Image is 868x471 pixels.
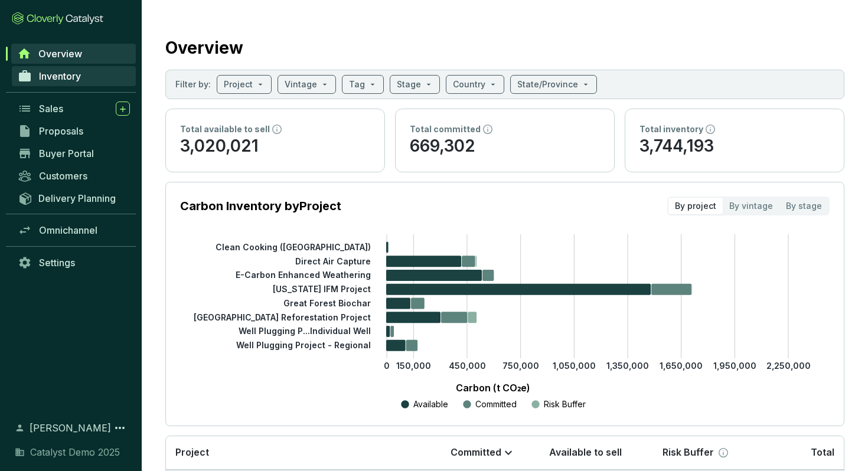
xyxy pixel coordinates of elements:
[12,66,136,86] a: Inventory
[38,192,116,204] span: Delivery Planning
[39,70,81,82] span: Inventory
[239,326,371,336] tspan: Well Plugging P...Individual Well
[39,125,83,137] span: Proposals
[544,398,586,410] p: Risk Buffer
[502,361,539,371] tspan: 750,000
[180,123,270,135] p: Total available to sell
[39,170,87,182] span: Customers
[410,123,481,135] p: Total committed
[175,78,211,90] p: Filter by:
[738,436,844,470] th: Total
[216,242,371,252] tspan: Clean Cooking ([GEOGRAPHIC_DATA])
[166,436,419,470] th: Project
[38,48,82,60] span: Overview
[413,398,448,410] p: Available
[180,198,341,214] p: Carbon Inventory by Project
[384,361,390,371] tspan: 0
[525,436,631,470] th: Available to sell
[30,445,120,459] span: Catalyst Demo 2025
[236,270,371,280] tspan: E-Carbon Enhanced Weathering
[639,123,703,135] p: Total inventory
[553,361,596,371] tspan: 1,050,000
[449,361,486,371] tspan: 450,000
[12,253,136,273] a: Settings
[451,446,501,459] p: Committed
[39,103,63,115] span: Sales
[295,256,371,266] tspan: Direct Air Capture
[12,121,136,141] a: Proposals
[194,312,371,322] tspan: [GEOGRAPHIC_DATA] Reforestation Project
[660,361,703,371] tspan: 1,650,000
[12,166,136,186] a: Customers
[39,224,97,236] span: Omnichannel
[723,198,779,214] div: By vintage
[668,198,723,214] div: By project
[713,361,756,371] tspan: 1,950,000
[12,188,136,208] a: Delivery Planning
[667,197,830,215] div: segmented control
[766,361,811,371] tspan: 2,250,000
[606,361,649,371] tspan: 1,350,000
[779,198,828,214] div: By stage
[410,135,600,158] p: 669,302
[39,148,94,159] span: Buyer Portal
[198,381,788,395] p: Carbon (t CO₂e)
[12,143,136,163] a: Buyer Portal
[30,421,111,435] span: [PERSON_NAME]
[12,220,136,240] a: Omnichannel
[283,298,371,308] tspan: Great Forest Biochar
[236,340,371,350] tspan: Well Plugging Project - Regional
[639,135,830,158] p: 3,744,193
[12,99,136,119] a: Sales
[11,44,136,64] a: Overview
[39,257,75,269] span: Settings
[273,284,371,294] tspan: [US_STATE] IFM Project
[475,398,517,410] p: Committed
[165,35,243,60] h2: Overview
[396,361,431,371] tspan: 150,000
[180,135,370,158] p: 3,020,021
[663,446,714,459] p: Risk Buffer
